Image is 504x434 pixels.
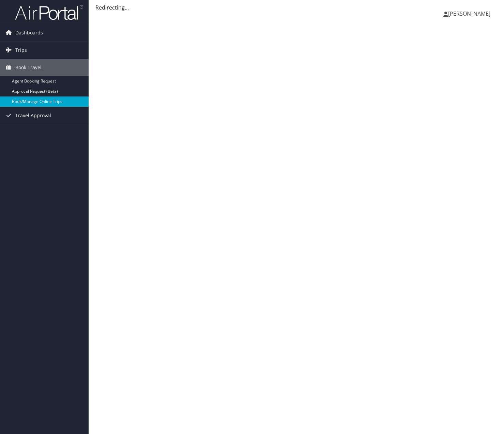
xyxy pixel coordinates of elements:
span: Trips [15,42,27,59]
span: Dashboards [15,24,43,41]
a: [PERSON_NAME] [443,3,497,24]
div: Redirecting... [95,3,497,12]
img: airportal-logo.png [15,4,83,20]
span: [PERSON_NAME] [448,10,490,17]
span: Travel Approval [15,107,51,124]
span: Book Travel [15,59,42,76]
